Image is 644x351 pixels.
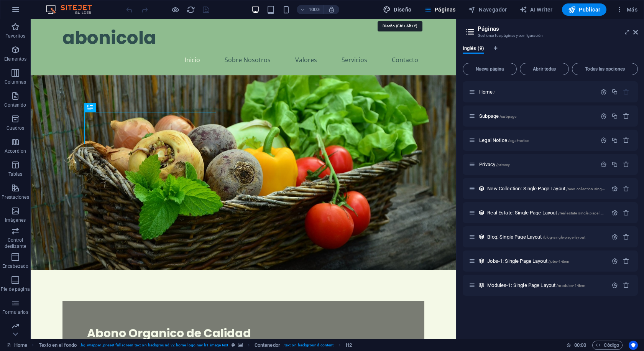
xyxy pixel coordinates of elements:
span: Todas las opciones [575,67,634,71]
div: Este diseño se usa como una plantilla para todos los elementos (como por ejemplo un post de un bl... [478,234,485,240]
span: Haz clic para abrir la página [487,258,569,264]
button: Todas las opciones [572,63,638,75]
span: /jobs-1-item [548,259,570,264]
span: Código [596,341,619,350]
div: Eliminar [623,234,629,240]
span: Haz clic para abrir la página [487,282,585,288]
button: Diseño [380,3,415,16]
i: Al redimensionar, ajustar el nivel de zoom automáticamente para ajustarse al dispositivo elegido. [328,6,335,13]
div: Eliminar [623,113,629,119]
span: Publicar [568,6,601,13]
div: Duplicar [611,113,618,119]
div: Real Estate: Single Page Layout/real-estate-single-page-layout [485,210,608,215]
p: Prestaciones [2,194,29,200]
button: 100% [297,5,324,14]
div: Configuración [611,185,618,192]
p: Contenido [4,102,26,108]
div: Eliminar [623,185,629,192]
div: Subpage/subpage [477,114,596,119]
div: Legal Notice/legal-notice [477,138,596,143]
button: Más [613,3,641,16]
i: Este elemento contiene un fondo [238,343,243,347]
div: Duplicar [611,137,618,143]
div: Duplicar [611,161,618,168]
div: Privacy/privacy [477,162,596,167]
button: Nueva página [463,63,517,75]
span: /legal-notice [508,138,529,143]
span: . text-on-background-content [283,341,334,350]
h3: Gestionar tus páginas y configuración [478,32,623,39]
span: AI Writer [519,6,553,13]
button: Abrir todas [520,63,569,75]
p: Formularios [2,309,28,315]
p: Pie de página [1,286,30,292]
span: Haz clic para abrir la página [487,210,610,216]
span: Más [616,6,637,13]
div: Blog: Single Page Layout/blog-single-page-layout [485,234,608,239]
button: AI Writer [516,3,556,16]
span: /real-estate-single-page-layout [558,211,610,215]
span: /modules-1-item [556,283,585,288]
a: Haz clic para cancelar la selección y doble clic para abrir páginas [6,341,27,350]
button: reload [186,5,195,14]
div: Jobs-1: Single Page Layout/jobs-1-item [485,259,608,264]
div: La página principal no puede eliminarse [623,89,629,95]
div: Eliminar [623,137,629,143]
span: 00 00 [574,341,586,350]
div: Configuración [600,161,607,168]
span: Haz clic para abrir la página [487,186,626,191]
div: Configuración [600,89,607,95]
div: Eliminar [623,258,629,264]
span: . bg-wrapper .preset-fullscreen-text-on-background-v2-home-logo-nav-h1-image-text [80,341,228,350]
span: Navegador [468,6,507,13]
span: Nueva página [466,67,513,71]
div: Eliminar [623,282,629,288]
span: /new-collection-single-page-layout [566,187,626,191]
div: Configuración [600,113,607,119]
span: / [493,90,495,94]
span: Abrir todas [523,67,565,71]
img: Editor Logo [44,5,102,14]
i: Este elemento es un preajuste personalizable [232,343,235,347]
div: Configuración [611,234,618,240]
span: Haz clic para abrir la página [479,89,495,95]
span: Haz clic para seleccionar y doble clic para editar [39,341,77,350]
div: Home/ [477,89,596,94]
div: Este diseño se usa como una plantilla para todos los elementos (como por ejemplo un post de un bl... [478,258,485,264]
button: Navegador [465,3,510,16]
p: Cuadros [7,125,25,131]
button: Páginas [421,3,459,16]
button: Publicar [562,3,607,16]
span: Haz clic para abrir la página [487,234,585,240]
p: Imágenes [5,217,26,223]
div: Este diseño se usa como una plantilla para todos los elementos (como por ejemplo un post de un bl... [478,282,485,288]
span: /blog-single-page-layout [543,235,585,239]
nav: breadcrumb [39,341,352,350]
span: Haz clic para seleccionar y doble clic para editar [255,341,280,350]
p: Accordion [5,148,26,154]
div: New Collection: Single Page Layout/new-collection-single-page-layout [485,186,608,191]
div: Configuración [600,137,607,143]
button: Código [592,341,623,350]
div: Este diseño se usa como una plantilla para todos los elementos (como por ejemplo un post de un bl... [478,185,485,192]
span: Diseño [383,6,412,13]
button: Usercentrics [629,341,638,350]
div: Eliminar [623,209,629,216]
span: Inglés (9) [463,44,484,54]
span: Haz clic para abrir la página [479,161,510,167]
h2: Páginas [478,25,638,32]
div: Modules-1: Single Page Layout/modules-1-item [485,283,608,288]
h6: Tiempo de la sesión [566,341,586,350]
div: Configuración [611,209,618,216]
span: /subpage [499,114,516,119]
div: Configuración [611,282,618,288]
div: Duplicar [611,89,618,95]
span: Páginas [424,6,456,13]
div: Este diseño se usa como una plantilla para todos los elementos (como por ejemplo un post de un bl... [478,209,485,216]
p: Tablas [8,171,23,177]
p: Favoritos [5,33,25,39]
h6: 100% [308,5,320,14]
span: : [580,342,581,348]
p: Encabezado [2,263,28,269]
p: Columnas [5,79,26,85]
